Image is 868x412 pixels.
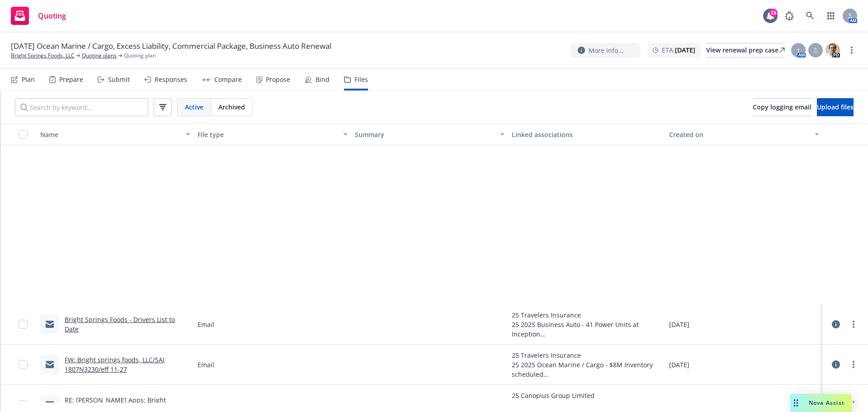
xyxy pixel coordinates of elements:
button: Summary [351,123,509,145]
button: More info... [571,43,640,58]
span: Nova Assist [809,399,844,407]
div: Files [354,76,368,83]
strong: [DATE] [675,46,695,54]
div: 25 Travelers Insurance [512,310,662,320]
span: Upload files [817,103,854,111]
input: Select all [19,130,28,139]
button: Nova Assist [790,394,852,412]
input: Toggle Row Selected [19,400,28,409]
a: View renewal prep case [706,43,785,57]
input: Search by keyword... [15,98,148,116]
div: 25 2025 Ocean Marine / Cargo - $8M Inventory scheduled [512,360,662,379]
button: Name [37,123,194,145]
div: Prepare [59,76,83,83]
div: Submit [108,76,130,83]
span: Archived [218,102,245,112]
span: Email [198,360,214,369]
div: Propose [266,76,290,83]
a: Switch app [822,7,840,25]
a: FW: Bright springs foods, LLC/SAI 1807N3230/eff 11-27 [65,355,165,374]
div: 25 Travelers Insurance [512,350,662,360]
span: Active [185,102,203,112]
a: more [848,359,859,370]
input: Toggle Row Selected [19,360,28,369]
span: [DATE] [669,400,689,410]
div: Summary [355,130,495,139]
button: Created on [665,123,823,145]
div: Name [40,130,180,139]
a: Search [801,7,819,25]
div: File type [198,130,338,139]
span: Quoting plan [124,52,156,60]
span: [DATE] [669,360,689,369]
div: Bind [316,76,330,83]
span: Email [198,400,214,410]
a: more [848,319,859,330]
button: Linked associations [508,123,665,145]
span: ETA : [662,45,695,55]
a: Report a Bug [780,7,798,25]
div: View renewal prep case [706,43,785,57]
a: Bright Springs Foods, LLC [11,52,75,60]
div: Responses [155,76,187,83]
a: more [846,45,857,56]
div: Drag to move [790,394,802,412]
div: Compare [214,76,242,83]
button: Upload files [817,98,854,116]
span: J [797,46,799,55]
a: Quoting plans [82,52,117,60]
a: Bright Springs Foods - Drivers List to Date [65,315,175,333]
a: Quoting [7,3,70,28]
div: 25 2025 Business Auto - 41 Power Units at Inception [512,320,662,339]
div: 25 Canopius Group Limited [512,391,662,400]
span: Email [198,320,214,329]
input: Toggle Row Selected [19,320,28,329]
a: more [848,399,859,410]
button: File type [194,123,351,145]
span: Quoting [38,12,66,19]
div: 15 [769,9,778,17]
span: Copy logging email [753,103,811,111]
span: [DATE] Ocean Marine / Cargo, Excess Liability, Commercial Package, Business Auto Renewal [11,41,331,52]
div: Created on [669,130,809,139]
div: Plan [22,76,35,83]
button: Copy logging email [753,98,811,116]
img: photo [826,43,840,57]
span: [DATE] [669,320,689,329]
span: More info... [589,46,623,55]
div: Linked associations [512,130,662,139]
